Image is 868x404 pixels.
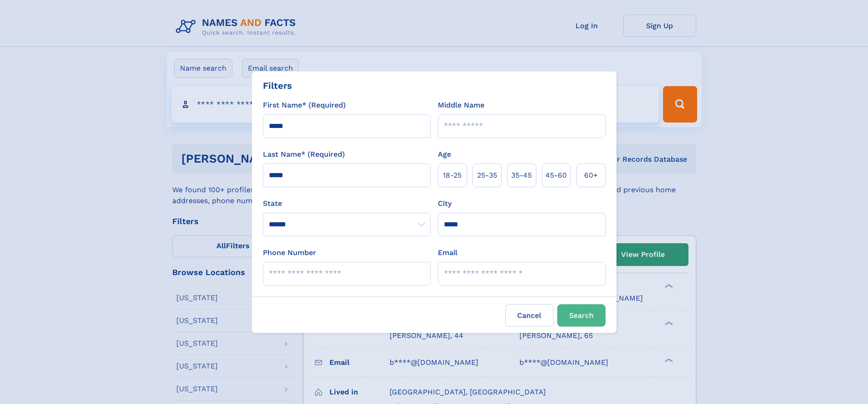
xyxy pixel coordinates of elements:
[438,198,452,209] label: City
[263,100,346,111] label: First Name* (Required)
[557,304,606,327] button: Search
[263,198,431,209] label: State
[545,170,567,181] span: 45‑60
[263,247,316,258] label: Phone Number
[584,170,598,181] span: 60+
[263,149,345,160] label: Last Name* (Required)
[263,79,292,92] div: Filters
[438,149,451,160] label: Age
[443,170,462,181] span: 18‑25
[438,247,457,258] label: Email
[477,170,497,181] span: 25‑35
[511,170,532,181] span: 35‑45
[438,100,484,111] label: Middle Name
[505,304,554,327] label: Cancel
